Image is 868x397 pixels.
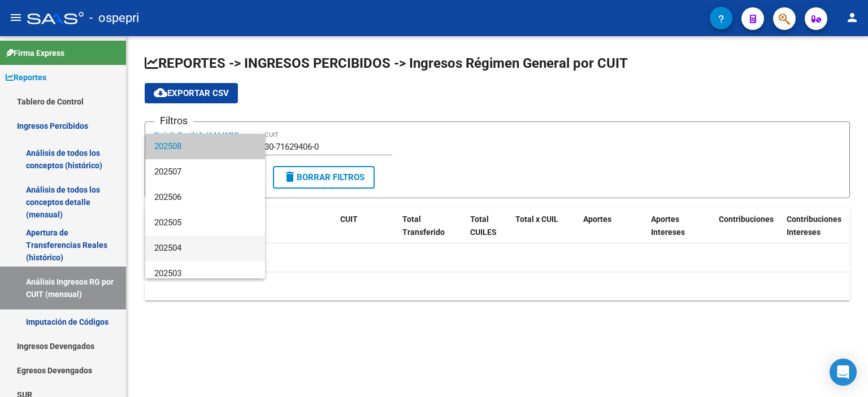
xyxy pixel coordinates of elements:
span: 202505 [154,210,256,235]
div: Open Intercom Messenger [830,359,857,386]
span: 202507 [154,159,256,185]
span: 202506 [154,185,256,210]
span: 202503 [154,261,256,286]
span: 202504 [154,235,256,261]
span: 202508 [154,134,256,159]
